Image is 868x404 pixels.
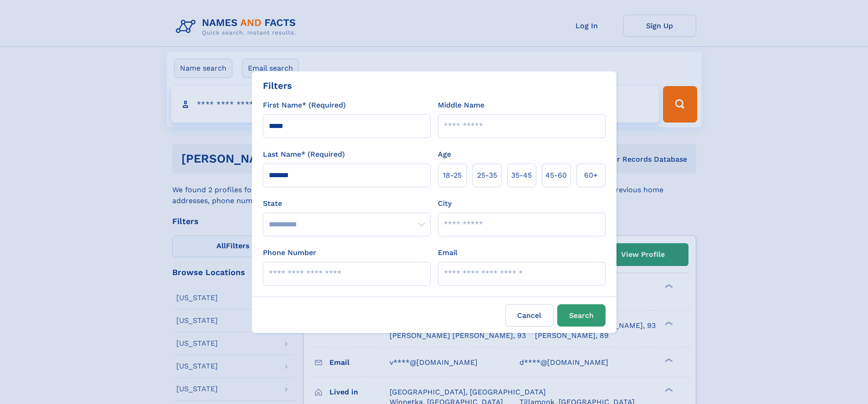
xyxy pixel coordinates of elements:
span: 25‑35 [477,170,497,181]
label: City [438,198,452,209]
label: Email [438,247,457,258]
span: 60+ [584,170,598,181]
label: Phone Number [263,247,316,258]
button: Search [557,304,606,327]
div: Filters [263,79,292,92]
label: Last Name* (Required) [263,149,345,160]
label: First Name* (Required) [263,100,346,111]
label: State [263,198,431,209]
label: Middle Name [438,100,484,111]
span: 35‑45 [511,170,532,181]
span: 18‑25 [443,170,462,181]
span: 45‑60 [545,170,567,181]
label: Age [438,149,451,160]
label: Cancel [505,304,554,327]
